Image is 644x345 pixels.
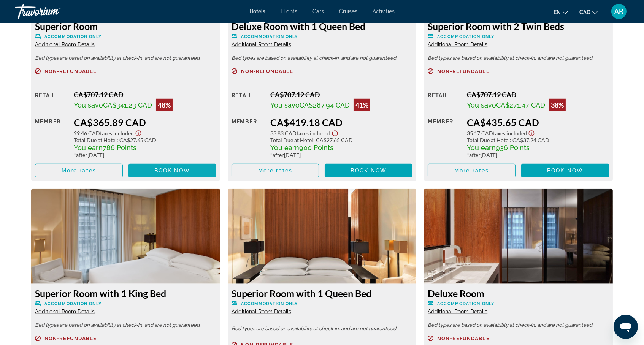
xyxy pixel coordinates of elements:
span: Non-refundable [44,336,97,341]
h3: Superior Room with 1 Queen Bed [232,288,413,299]
a: Activities [373,8,395,14]
span: More rates [454,168,489,174]
div: CA$419.18 CAD [270,117,412,128]
a: Cruises [339,8,357,14]
span: You earn [270,144,299,152]
span: 29.46 CAD [74,130,100,136]
p: Bed types are based on availability at check-in, and are not guaranteed. [35,323,216,328]
button: More rates [232,164,319,177]
a: Travorium [15,2,91,21]
span: Taxes included [493,130,527,136]
div: Member [232,117,265,158]
span: Non-refundable [437,336,489,341]
a: Hotels [249,8,265,14]
div: CA$435.65 CAD [467,117,609,128]
p: Bed types are based on availability at check-in, and are not guaranteed. [428,323,609,328]
div: Retail [35,90,68,111]
span: Additional Room Details [35,41,95,47]
div: 48% [156,99,173,111]
div: CA$707.12 CAD [467,90,609,99]
h3: Superior Room with 1 King Bed [35,288,216,299]
button: Show Taxes and Fees disclaimer [134,128,143,137]
span: Non-refundable [241,69,293,74]
button: More rates [428,164,516,177]
div: 41% [354,99,370,111]
span: You earn [467,144,496,152]
span: Accommodation Only [241,34,298,39]
div: Retail [232,90,265,111]
span: CA$271.47 CAD [496,101,545,109]
button: Book now [521,164,609,177]
span: Non-refundable [44,69,97,74]
span: More rates [62,168,96,174]
span: Taxes included [100,130,134,136]
div: CA$707.12 CAD [270,90,412,99]
span: Total Due at Hotel [467,137,510,143]
span: Taxes included [297,130,330,136]
span: CA$287.94 CAD [300,101,350,109]
div: : CA$37.24 CAD [467,137,609,143]
span: You save [270,101,300,109]
div: * [DATE] [270,152,412,158]
p: Bed types are based on availability at check-in, and are not guaranteed. [428,55,609,61]
span: Accommodation Only [437,34,494,39]
h3: Superior Room [35,21,216,32]
span: Total Due at Hotel [74,137,117,143]
button: Book now [128,164,216,177]
span: Accommodation Only [241,301,298,306]
span: 35.17 CAD [467,130,493,136]
img: Deluxe Room [424,189,613,284]
div: * [DATE] [74,152,216,158]
span: 786 Points [103,144,136,152]
div: Member [35,117,68,158]
span: Additional Room Details [428,41,487,47]
span: CAD [579,9,590,15]
a: Flights [281,8,297,14]
div: : CA$27.65 CAD [74,137,216,143]
p: Bed types are based on availability at check-in, and are not guaranteed. [232,55,413,61]
button: Change currency [579,6,598,17]
span: Book now [154,168,190,174]
span: Accommodation Only [437,301,494,306]
span: 33.83 CAD [270,130,297,136]
button: More rates [35,164,123,177]
span: after [273,152,284,158]
span: AR [614,8,623,15]
span: Accommodation Only [44,34,102,39]
span: You save [74,101,103,109]
span: You earn [74,144,103,152]
div: CA$707.12 CAD [74,90,216,99]
span: Non-refundable [437,69,489,74]
p: Bed types are based on availability at check-in, and are not guaranteed. [35,55,216,61]
button: Show Taxes and Fees disclaimer [330,128,339,137]
h3: Superior Room with 2 Twin Beds [428,21,609,32]
a: Cars [312,8,324,14]
div: * [DATE] [467,152,609,158]
h3: Deluxe Room with 1 Queen Bed [232,21,413,32]
p: Bed types are based on availability at check-in, and are not guaranteed. [232,326,413,331]
span: Total Due at Hotel [270,137,313,143]
div: : CA$27.65 CAD [270,137,412,143]
span: Additional Room Details [232,41,291,47]
span: Additional Room Details [428,309,487,315]
span: You save [467,101,496,109]
button: Change language [554,6,568,17]
div: 38% [549,99,566,111]
h3: Deluxe Room [428,288,609,299]
span: Additional Room Details [35,309,95,315]
div: CA$365.89 CAD [74,117,216,128]
span: Book now [351,168,387,174]
span: en [554,9,561,15]
img: Superior Room with 1 King Bed [31,189,220,284]
span: 936 Points [496,144,530,152]
button: Show Taxes and Fees disclaimer [527,128,536,137]
span: after [469,152,481,158]
button: User Menu [609,3,629,19]
span: Book now [547,168,583,174]
span: More rates [258,168,293,174]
